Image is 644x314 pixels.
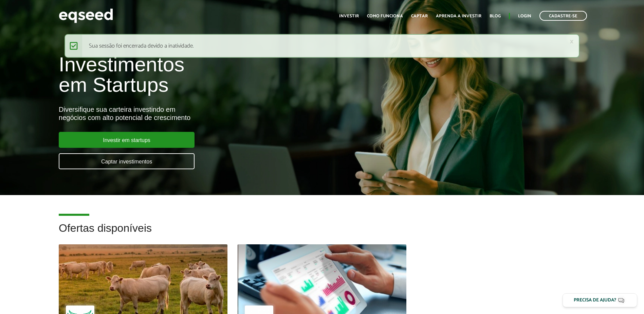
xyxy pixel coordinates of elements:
[59,132,195,148] a: Investir em startups
[339,14,359,18] a: Investir
[518,14,531,18] a: Login
[490,14,501,18] a: Blog
[436,14,481,18] a: Aprenda a investir
[59,7,113,25] img: EqSeed
[539,11,587,21] a: Cadastre-se
[411,14,428,18] a: Captar
[59,222,585,244] h2: Ofertas disponíveis
[367,14,403,18] a: Como funciona
[570,38,574,45] a: ×
[65,34,580,58] div: Sua sessão foi encerrada devido a inatividade.
[59,105,371,122] div: Diversifique sua carteira investindo em negócios com alto potencial de crescimento
[59,153,195,169] a: Captar investimentos
[59,54,371,95] h1: Investimentos em Startups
